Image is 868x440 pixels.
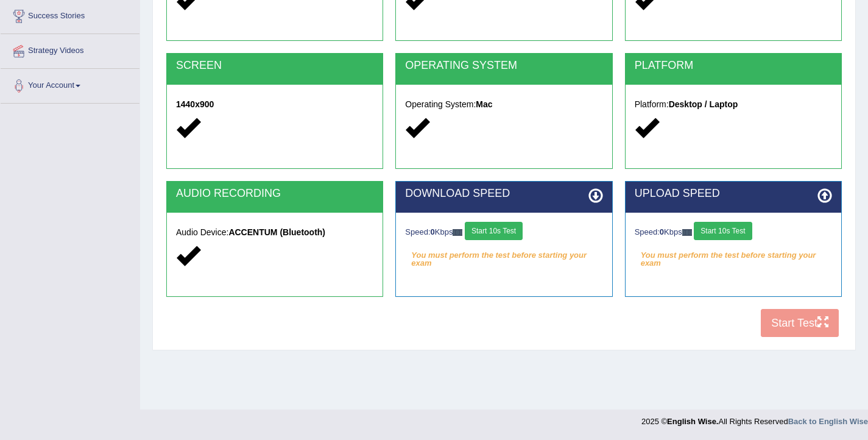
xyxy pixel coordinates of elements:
[682,229,692,236] img: ajax-loader-fb-connection.gif
[405,246,602,264] em: You must perform the test before starting your exam
[635,188,832,200] h2: UPLOAD SPEED
[176,228,373,237] h5: Audio Device:
[431,227,435,236] strong: 0
[465,222,523,240] button: Start 10s Test
[453,229,462,236] img: ajax-loader-fb-connection.gif
[405,100,602,109] h5: Operating System:
[176,188,373,200] h2: AUDIO RECORDING
[228,227,325,237] strong: ACCENTUM (Bluetooth)
[667,417,718,426] strong: English Wise.
[641,410,868,427] div: 2025 © All Rights Reserved
[635,100,832,109] h5: Platform:
[405,188,602,200] h2: DOWNLOAD SPEED
[635,222,832,243] div: Speed: Kbps
[635,246,832,264] em: You must perform the test before starting your exam
[788,417,868,426] a: Back to English Wise
[176,60,373,72] h2: SCREEN
[1,34,139,65] a: Strategy Videos
[635,60,832,72] h2: PLATFORM
[405,60,602,72] h2: OPERATING SYSTEM
[476,99,492,109] strong: Mac
[660,227,664,236] strong: 0
[1,69,139,99] a: Your Account
[694,222,752,240] button: Start 10s Test
[405,222,602,243] div: Speed: Kbps
[669,99,738,109] strong: Desktop / Laptop
[176,99,214,109] strong: 1440x900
